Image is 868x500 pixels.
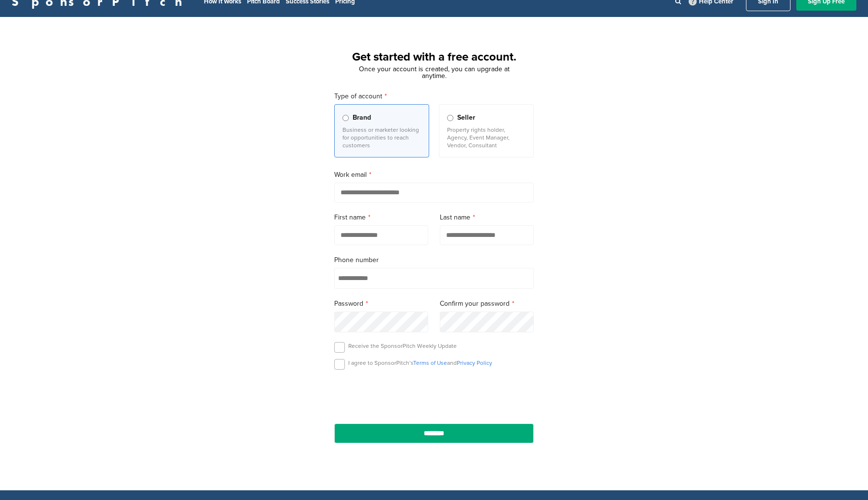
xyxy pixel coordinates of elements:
[447,126,526,149] p: Property rights holder, Agency, Event Manager, Vendor, Consultant
[440,298,534,309] label: Confirm your password
[334,255,534,266] label: Phone number
[440,212,534,223] label: Last name
[342,126,421,149] p: Business or marketer looking for opportunities to reach customers
[447,115,453,121] input: Seller Property rights holder, Agency, Event Manager, Vendor, Consultant
[457,359,492,366] a: Privacy Policy
[323,48,545,66] h1: Get started with a free account.
[359,65,510,80] span: Once your account is created, you can upgrade at anytime.
[334,170,534,180] label: Work email
[379,381,489,409] iframe: reCAPTCHA
[457,112,475,123] span: Seller
[413,359,447,366] a: Terms of Use
[348,342,457,350] p: Receive the SponsorPitch Weekly Update
[353,112,371,123] span: Brand
[334,212,428,223] label: First name
[342,115,349,121] input: Brand Business or marketer looking for opportunities to reach customers
[334,298,428,309] label: Password
[348,359,492,367] p: I agree to SponsorPitch’s and
[334,91,534,102] label: Type of account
